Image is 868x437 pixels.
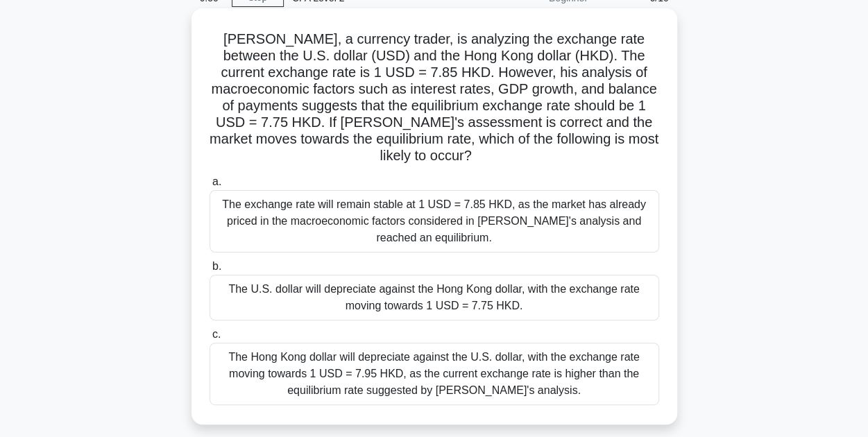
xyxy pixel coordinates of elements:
span: a. [212,175,221,187]
div: The U.S. dollar will depreciate against the Hong Kong dollar, with the exchange rate moving towar... [210,275,659,320]
div: The exchange rate will remain stable at 1 USD = 7.85 HKD, as the market has already priced in the... [210,190,659,252]
span: c. [212,328,221,340]
h5: [PERSON_NAME], a currency trader, is analyzing the exchange rate between the U.S. dollar (USD) an... [208,31,661,165]
div: The Hong Kong dollar will depreciate against the U.S. dollar, with the exchange rate moving towar... [210,343,659,405]
span: b. [212,260,221,272]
